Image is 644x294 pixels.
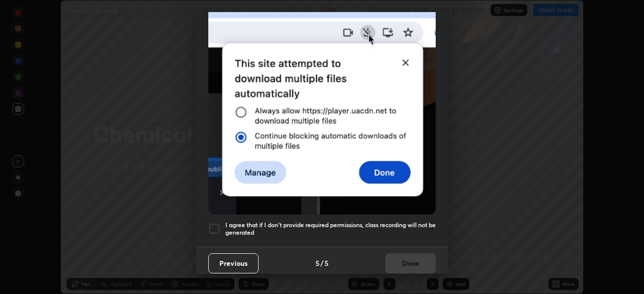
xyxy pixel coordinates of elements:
h5: I agree that if I don't provide required permissions, class recording will not be generated [225,221,436,237]
h4: / [320,258,324,268]
button: Previous [208,253,259,273]
h4: 5 [325,258,329,268]
h4: 5 [315,258,319,268]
